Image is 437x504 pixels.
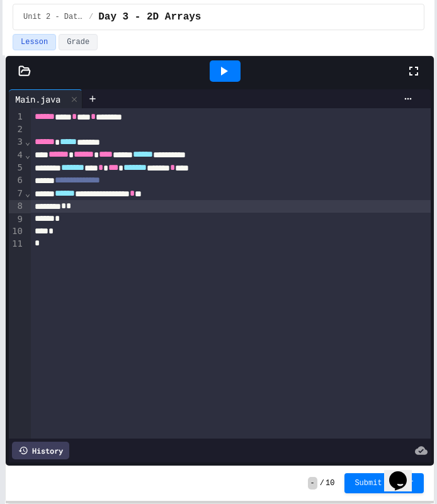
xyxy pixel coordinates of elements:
button: Grade [59,34,98,50]
div: 8 [9,200,25,213]
iframe: chat widget [384,454,424,491]
div: 6 [9,174,25,187]
div: 4 [9,149,25,162]
span: / [320,478,324,488]
button: Lesson [13,34,56,50]
div: 7 [9,188,25,200]
div: Main.java [9,92,67,106]
span: 10 [326,478,334,488]
div: 5 [9,162,25,174]
div: 9 [9,213,25,226]
span: Submit Answer [355,478,414,488]
span: Fold line [25,188,31,198]
div: 2 [9,123,25,136]
div: 11 [9,238,25,250]
span: Unit 2 - Data Structures [23,12,84,22]
div: 1 [9,111,25,123]
span: - [308,477,317,490]
div: Main.java [9,89,82,108]
div: 10 [9,225,25,238]
button: Submit Answer [344,473,424,493]
div: 3 [9,136,25,148]
span: / [89,12,93,22]
span: Fold line [25,150,31,160]
span: Day 3 - 2D Arrays [98,9,201,25]
div: History [12,442,69,459]
span: Fold line [25,137,31,147]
